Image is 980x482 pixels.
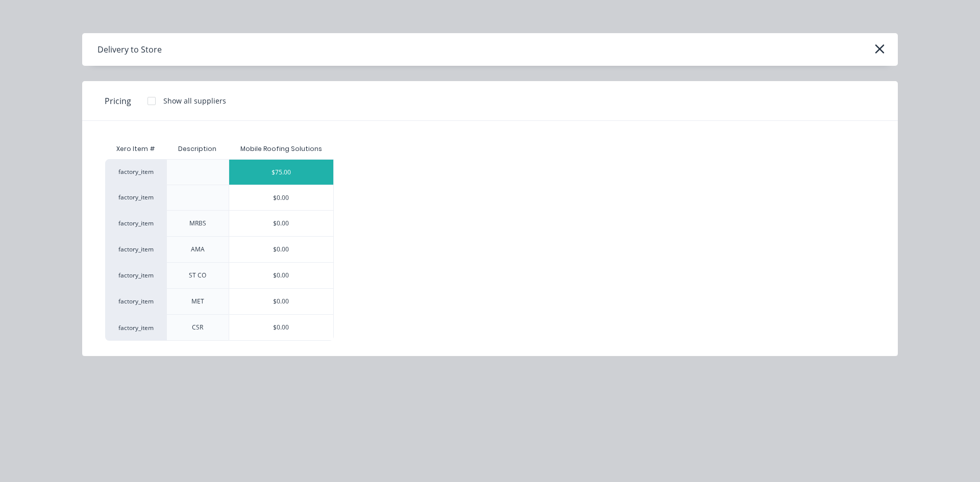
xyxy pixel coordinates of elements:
[191,297,204,306] div: MET
[229,237,333,262] div: $0.00
[105,314,166,341] div: factory_item
[97,43,162,56] div: Delivery to Store
[170,136,225,162] div: Description
[191,245,205,254] div: AMA
[229,211,333,236] div: $0.00
[229,289,333,314] div: $0.00
[105,185,166,210] div: factory_item
[189,219,206,228] div: MRBS
[189,271,206,280] div: ST CO
[105,210,166,236] div: factory_item
[105,139,166,159] div: Xero Item #
[240,144,322,154] div: Mobile Roofing Solutions
[229,185,333,210] div: $0.00
[105,159,166,185] div: factory_item
[105,236,166,262] div: factory_item
[163,95,226,106] div: Show all suppliers
[105,95,131,107] span: Pricing
[229,263,333,288] div: $0.00
[105,262,166,288] div: factory_item
[229,315,333,340] div: $0.00
[192,323,203,332] div: CSR
[229,160,333,185] div: $75.00
[105,288,166,314] div: factory_item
